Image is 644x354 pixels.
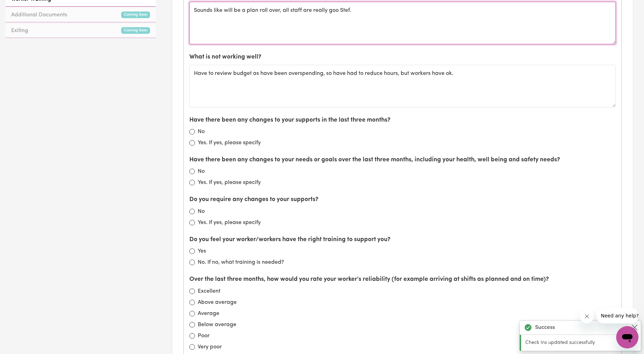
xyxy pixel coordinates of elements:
iframe: Button to launch messaging window [616,326,638,348]
label: What is not working well? [189,53,261,62]
label: No. If no, what training is needed? [198,258,284,267]
label: Yes [198,247,206,255]
label: No [198,167,205,176]
label: Above average [198,298,237,307]
label: Do you require any changes to your supports? [189,195,319,204]
label: Have there been any changes to your needs or goals over the last three months, including your hea... [189,155,560,164]
label: No [198,128,205,136]
a: Additional DocumentsComing Soon [6,8,156,22]
label: No [198,207,205,216]
label: Below average [198,321,236,329]
span: Need any help? [4,5,42,10]
label: Have there been any changes to your supports in the last three months? [189,116,391,125]
label: Yes. If yes, please specify [198,178,261,187]
label: Yes. If yes, please specify [198,218,261,227]
iframe: Message from company [597,308,638,323]
label: Yes. If yes, please specify [198,139,261,147]
label: Over the last three months, how would you rate your worker's reliability (for example arriving at... [189,275,549,284]
iframe: Close message [580,309,594,323]
p: Check Ins updated successfully [525,339,637,347]
span: Additional Documents [11,11,67,19]
small: Coming Soon [121,27,150,34]
span: Exiting [11,26,28,35]
small: Coming Soon [121,11,150,18]
textarea: Have to review budget as have been overspending, so have had to reduce hours, but workers have ok. [189,65,616,107]
button: Close [630,323,639,332]
label: Excellent [198,287,220,295]
a: ExitingComing Soon [6,24,156,38]
label: Do you feel your worker/workers have the right training to support you? [189,235,391,244]
strong: Success [535,323,555,332]
label: Poor [198,332,210,340]
label: Average [198,309,219,318]
label: Very poor [198,343,222,351]
textarea: Sounds like will be a plan roll over, all staff are really goo Stef. [189,2,616,44]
